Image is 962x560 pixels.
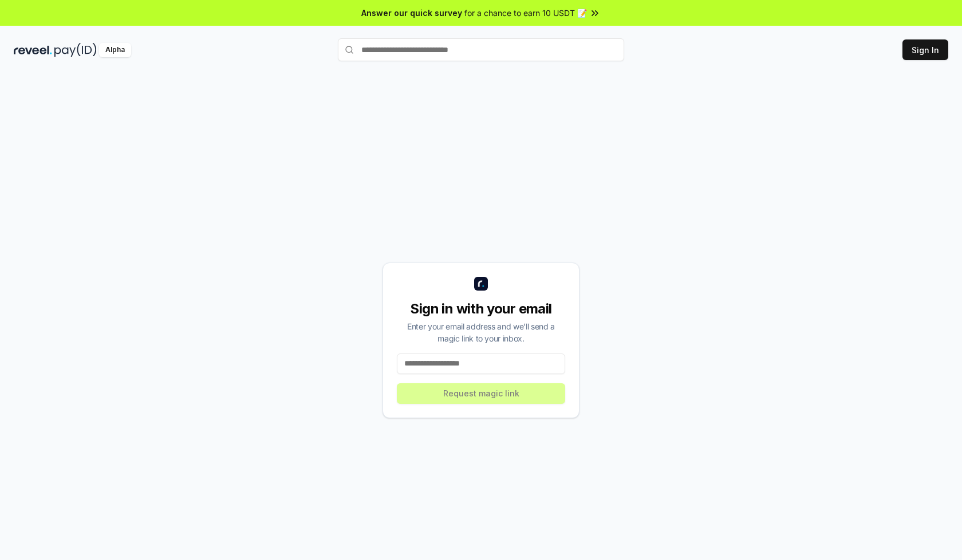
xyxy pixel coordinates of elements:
[474,277,488,291] img: logo_small
[464,7,587,19] span: for a chance to earn 10 USDT 📝
[361,7,462,19] span: Answer our quick survey
[397,320,565,344] div: Enter your email address and we’ll send a magic link to your inbox.
[54,43,97,57] img: pay_id
[902,39,948,60] button: Sign In
[14,43,52,57] img: reveel_dark
[99,43,131,57] div: Alpha
[397,300,565,318] div: Sign in with your email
